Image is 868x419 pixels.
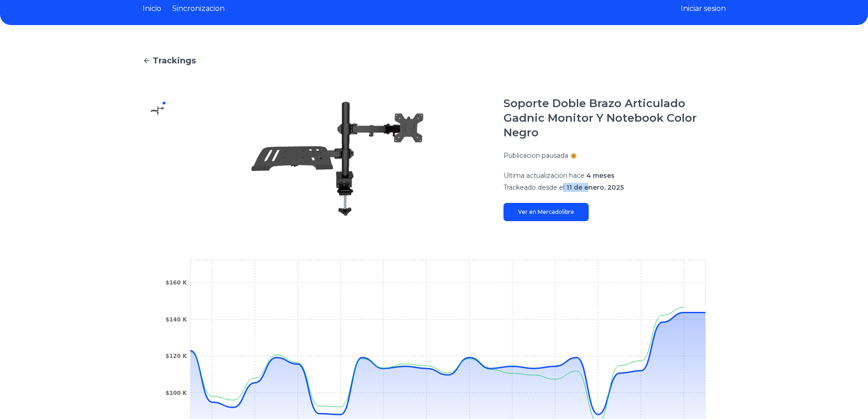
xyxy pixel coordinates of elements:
tspan: $140 K [165,316,187,323]
span: Trackeado desde el [503,183,565,191]
p: Publicacion pausada [503,151,568,160]
a: Sincronizacion [172,3,225,14]
a: Trackings [143,54,726,67]
tspan: $100 K [165,390,187,396]
h1: Soporte Doble Brazo Articulado Gadnic Monitor Y Notebook Color Negro [503,96,726,140]
span: Ultima actualizacion hace [503,171,585,180]
button: Iniciar sesion [681,3,726,14]
tspan: $160 K [165,279,187,286]
tspan: $120 K [165,353,187,359]
span: 11 de enero, 2025 [566,183,624,191]
img: Soporte Doble Brazo Articulado Gadnic Monitor Y Notebook Color Negro [190,96,485,221]
span: 4 meses [586,171,615,180]
a: Ver en Mercadolibre [503,203,589,221]
span: Trackings [153,54,196,67]
a: Inicio [143,3,161,14]
img: Soporte Doble Brazo Articulado Gadnic Monitor Y Notebook Color Negro [150,103,164,118]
